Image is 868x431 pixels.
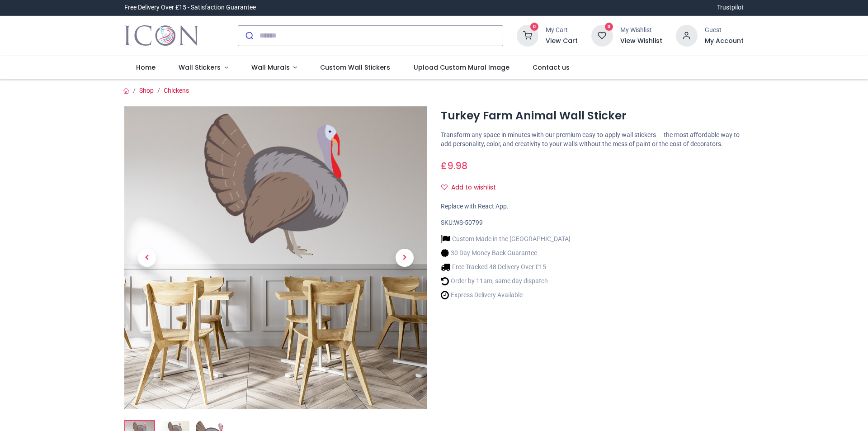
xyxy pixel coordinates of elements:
i: Add to wishlist [441,184,448,190]
div: Free Delivery Over £15 - Satisfaction Guarantee [124,3,256,12]
li: Order by 11am, same day dispatch [441,276,571,286]
li: Express Delivery Available [441,290,571,300]
li: Free Tracked 48 Delivery Over £15 [441,262,571,272]
div: My Wishlist [620,26,662,35]
button: Add to wishlistAdd to wishlist [441,180,504,195]
div: My Cart [546,26,578,35]
span: Custom Wall Stickers [320,63,390,72]
a: Wall Stickers [167,56,240,80]
span: Home [136,63,156,72]
span: Contact us [533,63,570,72]
a: Previous [124,152,170,364]
p: Transform any space in minutes with our premium easy-to-apply wall stickers — the most affordable... [441,131,744,148]
sup: 0 [605,23,613,31]
a: 0 [591,31,613,38]
div: Guest [705,26,744,35]
li: Custom Made in the [GEOGRAPHIC_DATA] [441,234,571,244]
a: View Wishlist [620,37,662,46]
span: Previous [138,249,156,267]
h1: Turkey Farm Animal Wall Sticker [441,108,744,123]
span: Wall Murals [251,63,290,72]
div: SKU: [441,218,744,227]
a: My Account [705,37,744,46]
a: 0 [517,31,538,38]
a: Trustpilot [717,3,744,12]
span: Next [396,249,414,267]
span: £ [441,159,467,172]
span: 9.98 [447,159,467,172]
div: Replace with React App. [441,202,744,211]
a: View Cart [546,37,578,46]
button: Submit [238,26,259,46]
li: 30 Day Money Back Guarantee [441,248,571,258]
a: Chickens [164,87,189,94]
a: Shop [139,87,154,94]
img: Icon Wall Stickers [124,23,199,48]
span: Upload Custom Mural Image [414,63,509,72]
a: Logo of Icon Wall Stickers [124,23,199,48]
a: Wall Murals [240,56,309,80]
sup: 0 [530,23,539,31]
span: WS-50799 [454,219,483,226]
img: Turkey Farm Animal Wall Sticker [124,106,427,409]
span: Wall Stickers [179,63,221,72]
a: Next [382,152,427,364]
